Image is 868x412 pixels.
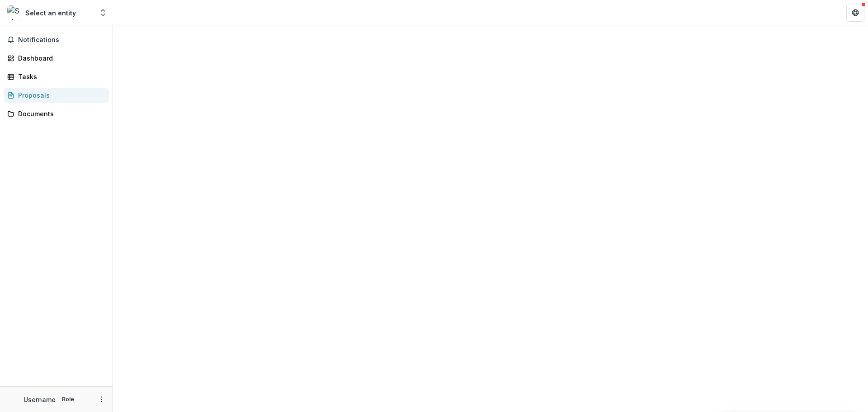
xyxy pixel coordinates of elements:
[18,53,102,63] div: Dashboard
[18,109,102,118] div: Documents
[18,36,105,44] span: Notifications
[18,90,102,100] div: Proposals
[18,72,102,81] div: Tasks
[4,69,109,84] a: Tasks
[59,395,77,403] p: Role
[4,88,109,103] a: Proposals
[4,33,109,47] button: Notifications
[25,8,76,18] div: Select an entity
[7,5,22,20] img: Select an entity
[4,51,109,66] a: Dashboard
[846,4,864,22] button: Get Help
[96,394,107,405] button: More
[4,106,109,121] a: Documents
[24,395,56,404] p: Username
[97,4,109,22] button: Open entity switcher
